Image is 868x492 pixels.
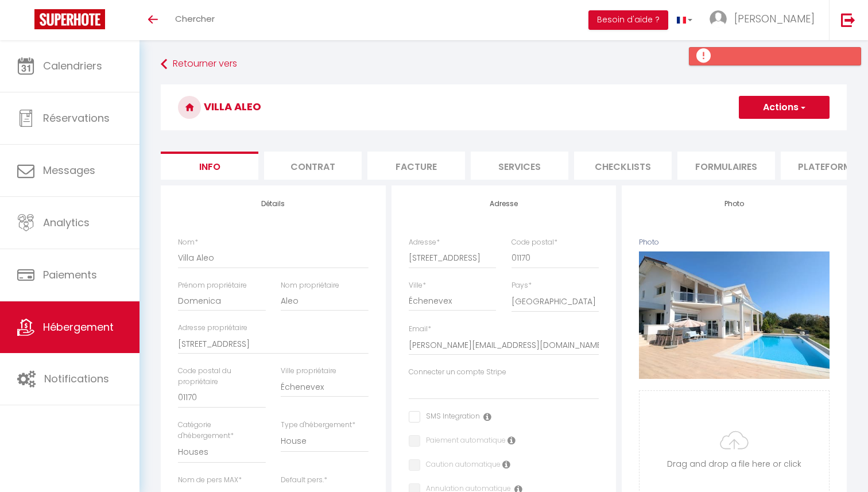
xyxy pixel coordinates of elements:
label: Caution automatique [420,459,501,472]
label: Adresse [409,237,440,248]
span: Analytics [43,215,90,230]
label: Type d'hébergement [281,420,355,431]
a: Retourner vers [161,54,847,75]
span: Réservations [43,111,110,125]
h4: Adresse [409,200,599,208]
span: [PERSON_NAME] [734,11,815,26]
label: Pays [511,280,532,291]
span: Messages [43,163,95,177]
label: Adresse propriétaire [178,323,247,334]
img: Super Booking [34,9,105,29]
label: Ville propriétaire [281,366,336,377]
li: Formulaires [677,152,775,180]
label: Ville [409,280,426,291]
img: logout [841,13,855,27]
label: Prénom propriétaire [178,280,247,291]
label: Connecter un compte Stripe [409,367,506,378]
li: Info [161,152,258,180]
span: Chercher [175,13,215,25]
button: Actions [739,96,830,119]
label: Photo [639,237,659,248]
li: Facture [367,152,465,180]
li: Checklists [574,152,672,180]
img: ... [710,10,727,28]
h3: Villa Aleo [161,84,847,130]
label: Paiement automatique [420,435,506,448]
h4: Détails [178,200,369,208]
span: Hébergement [43,320,114,334]
span: Paiements [43,268,97,282]
label: Code postal [511,237,557,248]
label: Nom propriétaire [281,280,339,291]
label: Catégorie d'hébergement [178,420,266,441]
span: Notifications [44,371,109,386]
label: Email [409,324,431,335]
span: Calendriers [43,59,102,73]
li: Services [471,152,568,180]
li: Contrat [264,152,362,180]
button: Besoin d'aide ? [588,10,668,30]
h4: Photo [639,200,830,208]
label: Code postal du propriétaire [178,366,266,388]
label: Default pers. [281,475,327,486]
label: Nom de pers MAX [178,475,242,486]
label: Nom [178,237,198,248]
